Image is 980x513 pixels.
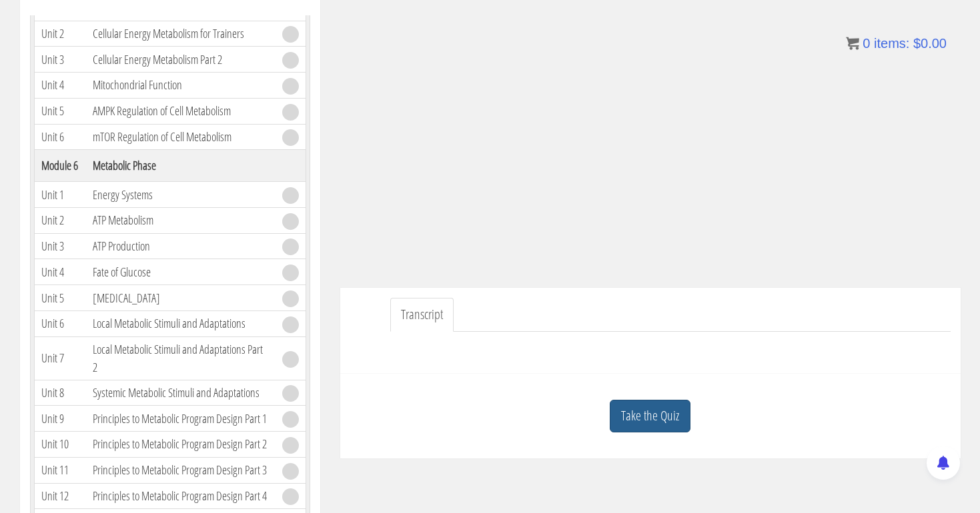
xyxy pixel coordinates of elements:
td: ATP Production [86,233,276,259]
td: Unit 5 [34,285,86,311]
td: Local Metabolic Stimuli and Adaptations Part 2 [86,336,276,380]
td: Unit 3 [34,233,86,259]
td: Cellular Energy Metabolism Part 2 [86,47,276,73]
span: items: [874,36,909,51]
td: Unit 9 [34,406,86,432]
td: Unit 7 [34,336,86,380]
td: Mitochondrial Function [86,73,276,99]
td: Unit 6 [34,310,86,336]
td: Unit 3 [34,47,86,73]
a: Transcript [390,298,454,332]
td: ATP Metabolism [86,207,276,233]
td: Unit 4 [34,73,86,99]
a: 0 items: $0.00 [846,36,947,51]
td: Unit 8 [34,380,86,406]
td: Unit 11 [34,457,86,483]
td: Unit 5 [34,98,86,124]
td: Unit 6 [34,124,86,150]
td: Unit 10 [34,432,86,458]
img: icon11.png [846,37,859,50]
td: Unit 4 [34,259,86,285]
th: Module 6 [34,150,86,182]
td: mTOR Regulation of Cell Metabolism [86,124,276,150]
td: Energy Systems [86,182,276,208]
td: Unit 12 [34,483,86,509]
bdi: 0.00 [913,36,947,51]
td: Principles to Metabolic Program Design Part 4 [86,483,276,509]
th: Metabolic Phase [86,150,276,182]
td: Fate of Glucose [86,259,276,285]
td: Local Metabolic Stimuli and Adaptations [86,310,276,336]
span: 0 [863,36,870,51]
td: Unit 1 [34,182,86,208]
span: $ [913,36,921,51]
td: [MEDICAL_DATA] [86,285,276,311]
a: Take the Quiz [610,400,690,432]
td: Unit 2 [34,207,86,233]
td: AMPK Regulation of Cell Metabolism [86,98,276,124]
td: Principles to Metabolic Program Design Part 1 [86,406,276,432]
td: Unit 2 [34,21,86,47]
td: Systemic Metabolic Stimuli and Adaptations [86,380,276,406]
td: Principles to Metabolic Program Design Part 3 [86,457,276,483]
td: Cellular Energy Metabolism for Trainers [86,21,276,47]
td: Principles to Metabolic Program Design Part 2 [86,432,276,458]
